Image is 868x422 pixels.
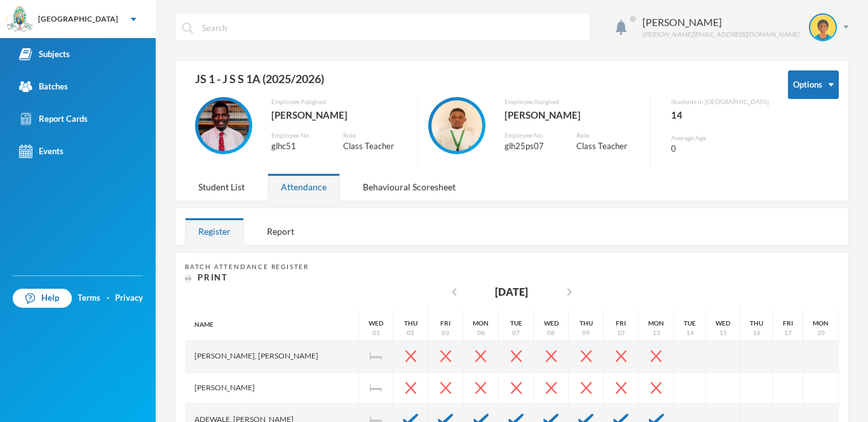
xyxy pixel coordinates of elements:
[185,70,769,97] div: JS 1 - J S S 1A (2025/2026)
[19,112,88,126] div: Report Cards
[477,328,485,338] div: 06
[7,7,32,32] img: logo
[753,328,761,338] div: 16
[582,328,590,338] div: 09
[719,328,727,338] div: 15
[19,145,64,158] div: Events
[576,140,641,153] div: Class Teacher
[185,173,258,201] div: Student List
[788,70,839,99] button: Options
[198,100,249,151] img: EMPLOYEE
[359,373,393,404] div: Independence Day
[198,272,228,282] span: Print
[512,328,520,338] div: 07
[505,97,641,107] div: Employee Assigned
[671,97,769,107] div: Students in [GEOGRAPHIC_DATA]
[505,107,641,123] div: [PERSON_NAME]
[271,131,324,140] div: Employee No.
[505,131,557,140] div: Employee No.
[254,218,308,245] div: Report
[648,319,664,328] div: Mon
[182,22,193,34] img: search
[617,328,625,338] div: 10
[616,319,626,328] div: Fri
[671,143,769,155] div: 0
[407,328,414,338] div: 02
[495,284,528,300] div: [DATE]
[343,140,407,153] div: Class Teacher
[107,292,109,305] div: ·
[576,131,641,140] div: Role
[580,319,593,328] div: Thu
[544,319,559,328] div: Wed
[562,284,577,300] i: chevron_right
[750,319,763,328] div: Thu
[671,133,769,143] div: Average Age
[810,15,836,40] img: STUDENT
[201,13,583,42] input: Search
[271,107,408,123] div: [PERSON_NAME]
[115,292,143,305] a: Privacy
[185,218,244,245] div: Register
[784,328,792,338] div: 17
[372,328,380,338] div: 01
[715,319,730,328] div: Wed
[684,319,696,328] div: Tue
[547,328,555,338] div: 08
[431,100,482,151] img: EMPLOYEE
[510,319,522,328] div: Tue
[78,292,100,305] a: Terms
[185,263,309,270] span: Batch Attendance Register
[671,107,769,123] div: 14
[271,97,408,107] div: Employee Assigned
[505,140,557,153] div: glh25ps07
[13,289,72,308] a: Help
[442,328,449,338] div: 03
[686,328,694,338] div: 14
[813,319,829,328] div: Mon
[19,48,70,61] div: Subjects
[653,328,660,338] div: 13
[473,319,489,328] div: Mon
[440,319,451,328] div: Fri
[268,173,340,201] div: Attendance
[817,328,825,338] div: 20
[783,319,793,328] div: Fri
[359,341,393,373] div: Independence Day
[185,373,359,404] div: [PERSON_NAME]
[447,284,462,300] i: chevron_left
[642,15,799,30] div: [PERSON_NAME]
[38,13,118,25] div: [GEOGRAPHIC_DATA]
[343,131,407,140] div: Role
[19,80,68,93] div: Batches
[369,319,383,328] div: Wed
[404,319,417,328] div: Thu
[271,140,324,153] div: glhc51
[185,309,359,341] div: Name
[349,173,469,201] div: Behavioural Scoresheet
[642,30,799,39] div: [PERSON_NAME][EMAIL_ADDRESS][DOMAIN_NAME]
[185,341,359,373] div: [PERSON_NAME], [PERSON_NAME]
